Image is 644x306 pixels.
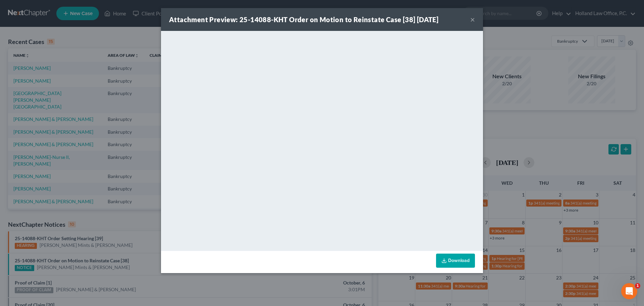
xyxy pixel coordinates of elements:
strong: Attachment Preview: 25-14088-KHT Order on Motion to Reinstate Case [38] [DATE] [169,15,438,24]
span: 1 [635,283,640,289]
a: Download [436,254,475,268]
iframe: <object ng-attr-data='[URL][DOMAIN_NAME]' type='application/pdf' width='100%' height='650px'></ob... [161,31,483,249]
button: × [470,15,475,24]
iframe: Intercom live chat [621,283,637,299]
